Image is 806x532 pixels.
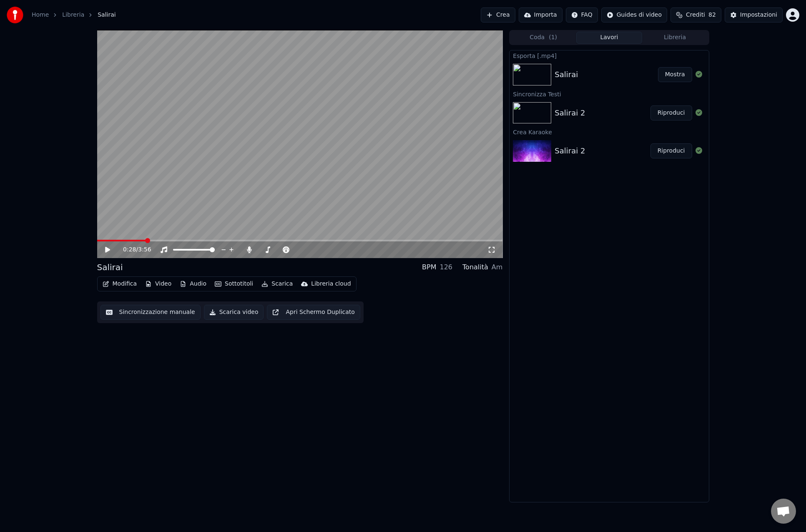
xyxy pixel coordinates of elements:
[97,261,123,273] div: Salirai
[123,246,136,254] span: 0:28
[650,105,692,120] button: Riproduci
[555,107,585,119] div: Salirai 2
[708,11,716,19] span: 82
[123,246,143,254] div: /
[32,11,116,19] nav: breadcrumb
[549,33,557,42] span: ( 1 )
[510,89,708,99] div: Sincronizza Testi
[211,278,256,290] button: Sottotitoli
[771,499,796,524] a: Open chat
[142,278,175,290] button: Video
[311,280,351,288] div: Libreria cloud
[510,50,708,60] div: Esporta [.mp4]
[138,246,151,254] span: 3:56
[510,32,576,44] button: Coda
[204,305,264,320] button: Scarica video
[519,8,562,23] button: Importa
[7,7,23,23] img: youka
[176,278,210,290] button: Audio
[422,262,436,272] div: BPM
[492,262,503,272] div: Am
[670,8,721,23] button: Crediti82
[100,305,201,320] button: Sincronizzazione manuale
[258,278,296,290] button: Scarica
[601,8,667,23] button: Guides di video
[62,11,84,19] a: Libreria
[576,32,642,44] button: Lavori
[740,11,777,19] div: Impostazioni
[98,11,116,19] span: Salirai
[481,8,515,23] button: Crea
[440,262,453,272] div: 126
[267,305,360,320] button: Apri Schermo Duplicato
[725,8,783,23] button: Impostazioni
[99,278,141,290] button: Modifica
[686,11,705,19] span: Crediti
[566,8,598,23] button: FAQ
[555,145,585,157] div: Salirai 2
[32,11,49,19] a: Home
[650,143,692,158] button: Riproduci
[658,67,692,82] button: Mostra
[462,262,488,272] div: Tonalità
[555,69,578,80] div: Salirai
[510,127,708,137] div: Crea Karaoke
[642,32,708,44] button: Libreria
